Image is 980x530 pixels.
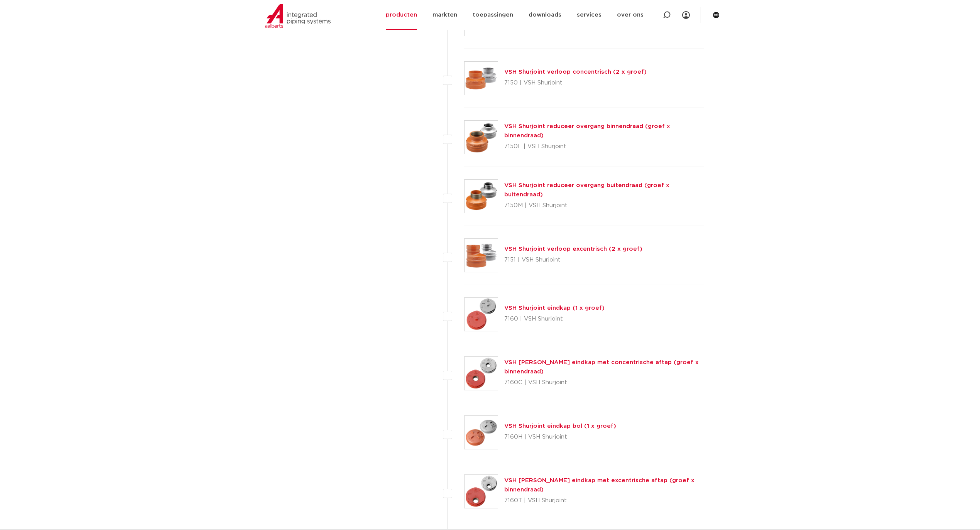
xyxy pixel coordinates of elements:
[504,77,647,89] p: 7150 | VSH Shurjoint
[465,357,498,390] img: Thumbnail for VSH Shurjoint eindkap met concentrische aftap (groef x binnendraad)
[504,431,616,443] p: 7160H | VSH Shurjoint
[504,313,605,325] p: 7160 | VSH Shurjoint
[465,180,498,213] img: Thumbnail for VSH Shurjoint reduceer overgang buitendraad (groef x buitendraad)
[504,305,605,311] a: VSH Shurjoint eindkap (1 x groef)
[504,360,699,375] a: VSH [PERSON_NAME] eindkap met concentrische aftap (groef x binnendraad)
[504,140,704,153] p: 7150F | VSH Shurjoint
[465,62,498,95] img: Thumbnail for VSH Shurjoint verloop concentrisch (2 x groef)
[504,495,704,507] p: 7160T | VSH Shurjoint
[504,182,669,197] a: VSH Shurjoint reduceer overgang buitendraad (groef x buitendraad)
[504,69,647,75] a: VSH Shurjoint verloop concentrisch (2 x groef)
[465,298,498,331] img: Thumbnail for VSH Shurjoint eindkap (1 x groef)
[504,246,642,252] a: VSH Shurjoint verloop excentrisch (2 x groef)
[465,475,498,508] img: Thumbnail for VSH Shurjoint eindkap met excentrische aftap (groef x binnendraad)
[504,123,670,138] a: VSH Shurjoint reduceer overgang binnendraad (groef x binnendraad)
[465,121,498,154] img: Thumbnail for VSH Shurjoint reduceer overgang binnendraad (groef x binnendraad)
[465,416,498,449] img: Thumbnail for VSH Shurjoint eindkap bol (1 x groef)
[504,478,694,493] a: VSH [PERSON_NAME] eindkap met excentrische aftap (groef x binnendraad)
[504,254,642,266] p: 7151 | VSH Shurjoint
[504,376,704,389] p: 7160C | VSH Shurjoint
[504,423,616,429] a: VSH Shurjoint eindkap bol (1 x groef)
[504,199,704,212] p: 7150M | VSH Shurjoint
[465,239,498,272] img: Thumbnail for VSH Shurjoint verloop excentrisch (2 x groef)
